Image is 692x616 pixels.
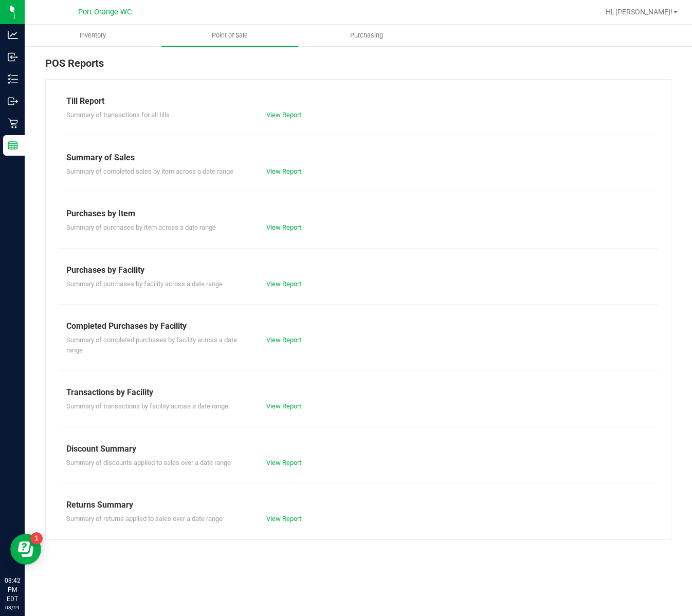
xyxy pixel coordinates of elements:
a: View Report [266,280,301,288]
a: Inventory [25,25,161,46]
div: Till Report [66,95,650,107]
a: View Report [266,336,301,344]
span: Summary of completed sales by item across a date range [66,167,233,175]
div: Purchases by Item [66,208,650,220]
span: Port Orange WC [78,8,132,16]
div: Summary of Sales [66,152,650,164]
a: View Report [266,111,301,119]
a: View Report [266,515,301,522]
inline-svg: Inventory [8,74,18,84]
inline-svg: Retail [8,118,18,128]
p: 08:42 PM EDT [5,576,20,604]
span: Point of Sale [198,31,262,40]
a: View Report [266,167,301,175]
inline-svg: Analytics [8,30,18,40]
inline-svg: Inbound [8,52,18,62]
span: Inventory [66,31,120,40]
a: View Report [266,223,301,231]
a: Point of Sale [161,25,298,46]
span: Summary of transactions by facility across a date range [66,402,228,410]
div: Returns Summary [66,499,650,511]
span: Hi, [PERSON_NAME]! [606,8,672,16]
a: View Report [266,402,301,410]
div: POS Reports [45,55,671,79]
div: Transactions by Facility [66,386,650,399]
div: Discount Summary [66,443,650,455]
span: Summary of returns applied to sales over a date range [66,515,223,522]
span: Purchasing [336,31,397,40]
span: Summary of discounts applied to sales over a date range [66,459,231,466]
a: View Report [266,459,301,466]
div: Purchases by Facility [66,264,650,276]
span: Summary of purchases by item across a date range [66,223,216,231]
span: Summary of transactions for all tills [66,111,170,119]
span: Summary of purchases by facility across a date range [66,280,223,288]
div: Completed Purchases by Facility [66,320,650,332]
iframe: Resource center unread badge [30,532,43,545]
span: Summary of completed purchases by facility across a date range [66,336,237,354]
a: Purchasing [298,25,435,46]
inline-svg: Reports [8,140,18,151]
inline-svg: Outbound [8,96,18,106]
iframe: Resource center [10,534,41,565]
p: 08/19 [5,604,20,611]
